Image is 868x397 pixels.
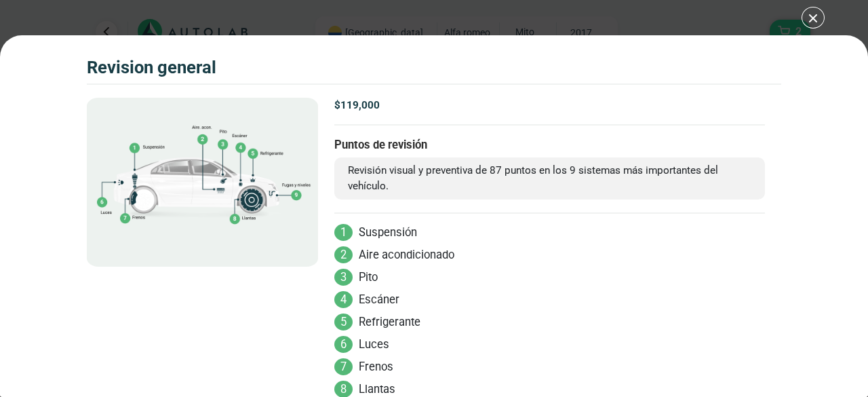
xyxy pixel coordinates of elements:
span: 6 [334,336,353,353]
h3: REVISION GENERAL [87,57,216,78]
li: Suspensión [334,225,765,242]
li: Aire acondicionado [334,247,765,264]
li: Luces [334,337,765,354]
p: Revisión visual y preventiva de 87 puntos en los 9 sistemas más importantes del vehículo. [348,163,751,194]
h3: Puntos de revisión [334,138,765,152]
span: 7 [334,358,353,375]
span: 2 [334,246,353,263]
span: 5 [334,314,353,330]
span: 4 [334,291,353,308]
li: Refrigerante [334,314,765,331]
li: Frenos [334,359,765,376]
p: $ 119,000 [334,98,765,113]
li: Escáner [334,292,765,309]
span: 3 [334,269,353,286]
span: 1 [334,224,353,241]
li: Pito [334,269,765,286]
